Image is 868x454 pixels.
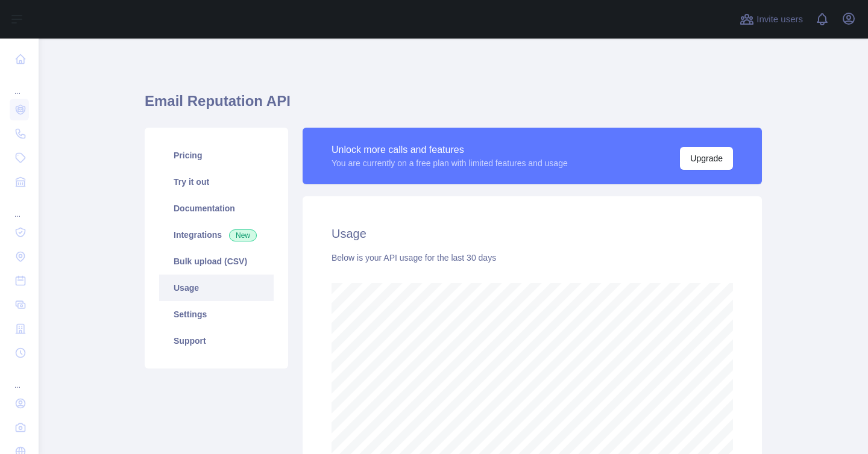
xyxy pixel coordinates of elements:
a: Documentation [159,195,274,222]
div: ... [10,195,29,219]
div: Below is your API usage for the last 30 days [332,252,733,264]
div: Unlock more calls and features [332,143,568,157]
div: You are currently on a free plan with limited features and usage [332,157,568,169]
h2: Usage [332,225,733,242]
h1: Email Reputation API [145,92,762,120]
a: Usage [159,275,274,301]
div: ... [10,72,29,96]
a: Integrations New [159,222,274,248]
button: Upgrade [680,147,733,170]
span: Invite users [756,13,803,26]
a: Try it out [159,169,274,195]
button: Invite users [737,10,805,29]
a: Settings [159,301,274,328]
span: New [229,229,257,241]
a: Bulk upload (CSV) [159,248,274,275]
div: ... [10,366,29,390]
a: Support [159,328,274,354]
a: Pricing [159,142,274,169]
